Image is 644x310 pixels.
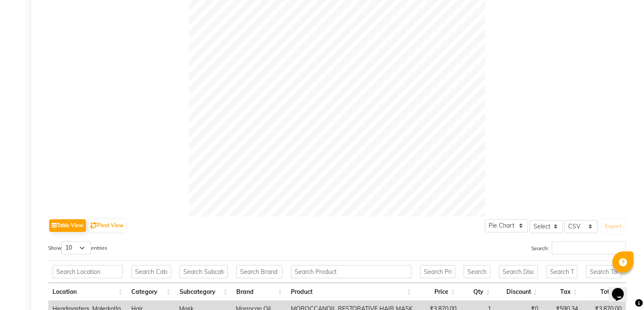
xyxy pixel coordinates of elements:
input: Search Price [420,265,456,278]
iframe: chat widget [608,276,636,302]
th: Discount: activate to sort column ascending [495,283,542,301]
th: Total: activate to sort column ascending [582,283,626,301]
th: Product: activate to sort column ascending [287,283,416,301]
button: Table View [49,219,86,232]
input: Search Location [53,265,123,278]
th: Location: activate to sort column ascending [48,283,127,301]
th: Qty: activate to sort column ascending [459,283,494,301]
input: Search Qty [464,265,490,278]
input: Search Subcategory [180,265,228,278]
input: Search Discount [499,265,538,278]
input: Search Product [291,265,412,278]
input: Search Total [586,265,622,278]
th: Price: activate to sort column ascending [416,283,460,301]
th: Brand: activate to sort column ascending [232,283,287,301]
img: pivot.png [91,223,97,229]
label: Search: [531,241,626,254]
input: Search: [552,241,626,254]
input: Search Category [131,265,171,278]
label: Show entries [48,241,107,254]
th: Subcategory: activate to sort column ascending [175,283,232,301]
input: Search Brand [236,265,282,278]
button: Export [602,219,625,234]
th: Category: activate to sort column ascending [127,283,175,301]
th: Tax: activate to sort column ascending [542,283,582,301]
select: Showentries [61,241,91,254]
button: Pivot View [88,219,126,232]
input: Search Tax [546,265,578,278]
